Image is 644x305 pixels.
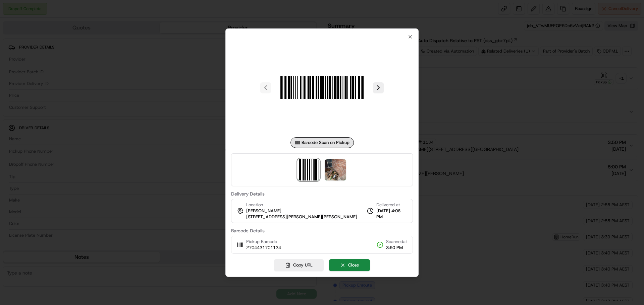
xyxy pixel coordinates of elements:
div: 💻 [57,98,62,103]
span: 3:50 PM [386,245,407,251]
span: Delivered at [376,202,407,208]
img: 1736555255976-a54dd68f-1ca7-489b-9aae-adbdc363a1c4 [7,64,19,76]
img: barcode_scan_on_pickup image [274,40,370,136]
div: We're available if you need us! [23,71,85,76]
button: Close [329,259,370,271]
img: photo_proof_of_delivery image [325,159,346,180]
label: Delivery Details [231,192,413,196]
div: Barcode Scan on Pickup [290,137,354,148]
span: Pickup Barcode [246,239,281,245]
a: 💻API Documentation [54,94,110,106]
label: Barcode Details [231,228,413,233]
span: [STREET_ADDRESS][PERSON_NAME][PERSON_NAME] [246,214,357,220]
img: Nash [7,7,20,20]
a: Powered byPylon [47,113,81,119]
span: [PERSON_NAME] [246,208,281,214]
span: Pylon [67,113,81,119]
span: 2704431701134 [246,245,281,251]
div: Start new chat [23,64,110,71]
button: Copy URL [274,259,324,271]
span: API Documentation [63,97,108,104]
span: Knowledge Base [13,97,51,104]
span: [DATE] 4:06 PM [376,208,407,220]
span: Scanned at [386,239,407,245]
a: 📗Knowledge Base [4,94,54,106]
input: Got a question? Start typing here... [17,43,121,50]
p: Welcome 👋 [7,27,122,37]
span: Location [246,202,263,208]
img: barcode_scan_on_pickup image [298,159,319,180]
div: 📗 [7,98,12,103]
button: Start new chat [114,66,122,74]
